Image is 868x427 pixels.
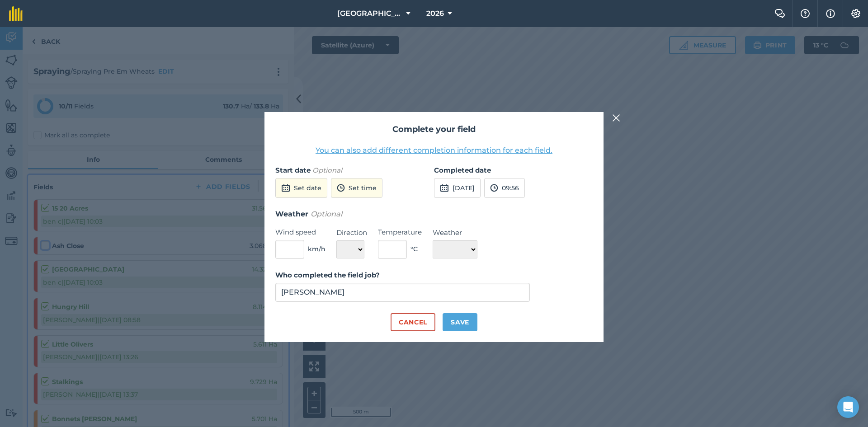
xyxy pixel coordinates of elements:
[337,183,345,193] img: svg+xml;base64,PD94bWwgdmVyc2lvbj0iMS4wIiBlbmNvZGluZz0idXRmLTgiPz4KPCEtLSBHZW5lcmF0b3I6IEFkb2JlIE...
[316,145,552,156] button: You can also add different completion information for each field.
[311,210,342,218] em: Optional
[336,227,367,238] label: Direction
[308,244,325,254] span: km/h
[275,166,311,174] strong: Start date
[275,123,593,136] h2: Complete your field
[826,8,835,19] img: svg+xml;base64,PHN2ZyB4bWxucz0iaHR0cDovL3d3dy53My5vcmcvMjAwMC9zdmciIHdpZHRoPSIxNyIgaGVpZ2h0PSIxNy...
[434,178,481,198] button: [DATE]
[612,113,620,123] img: svg+xml;base64,PHN2ZyB4bWxucz0iaHR0cDovL3d3dy53My5vcmcvMjAwMC9zdmciIHdpZHRoPSIyMiIgaGVpZ2h0PSIzMC...
[837,396,859,418] div: Open Intercom Messenger
[410,244,418,254] span: ° C
[378,227,422,238] label: Temperature
[426,8,444,19] span: 2026
[800,9,811,18] img: A question mark icon
[391,313,435,331] button: Cancel
[440,183,449,193] img: svg+xml;base64,PD94bWwgdmVyc2lvbj0iMS4wIiBlbmNvZGluZz0idXRmLTgiPz4KPCEtLSBHZW5lcmF0b3I6IEFkb2JlIE...
[275,271,380,279] strong: Who completed the field job?
[281,183,290,193] img: svg+xml;base64,PD94bWwgdmVyc2lvbj0iMS4wIiBlbmNvZGluZz0idXRmLTgiPz4KPCEtLSBHZW5lcmF0b3I6IEFkb2JlIE...
[9,6,23,21] img: fieldmargin Logo
[774,9,785,18] img: Two speech bubbles overlapping with the left bubble in the forefront
[337,8,402,19] span: [GEOGRAPHIC_DATA]
[275,208,593,220] h3: Weather
[331,178,382,198] button: Set time
[484,178,525,198] button: 09:56
[433,227,477,238] label: Weather
[434,166,491,174] strong: Completed date
[275,227,325,238] label: Wind speed
[443,313,477,331] button: Save
[490,183,498,193] img: svg+xml;base64,PD94bWwgdmVyc2lvbj0iMS4wIiBlbmNvZGluZz0idXRmLTgiPz4KPCEtLSBHZW5lcmF0b3I6IEFkb2JlIE...
[275,178,327,198] button: Set date
[312,166,342,174] em: Optional
[850,9,861,18] img: A cog icon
